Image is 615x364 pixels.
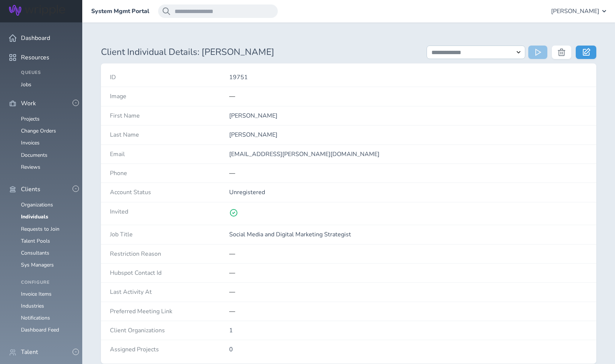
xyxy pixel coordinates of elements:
[110,131,229,138] h4: Last Name
[21,115,40,122] a: Projects
[21,280,73,285] h4: Configure
[229,189,587,196] p: Unregistered
[110,346,229,353] h4: Assigned Projects
[229,151,587,158] p: [EMAIL_ADDRESS][PERSON_NAME][DOMAIN_NAME]
[73,349,79,355] button: -
[21,139,40,146] a: Invoices
[229,270,587,276] p: —
[110,151,229,158] h4: Email
[110,112,229,119] h4: First Name
[229,308,587,315] div: —
[91,8,149,15] a: System Mgmt Portal
[110,74,229,81] h4: ID
[21,54,49,61] span: Resources
[552,46,571,59] button: Delete
[73,186,79,192] button: -
[21,261,54,268] a: Sys Managers
[21,201,53,208] a: Organizations
[21,35,50,41] span: Dashboard
[229,131,587,138] p: [PERSON_NAME]
[229,74,587,81] p: 19751
[21,152,47,159] a: Documents
[229,170,587,177] p: —
[110,93,229,100] h4: Image
[229,327,587,334] p: 1
[21,326,59,333] a: Dashboard Feed
[110,270,229,276] h4: Hubspot Contact Id
[229,231,587,238] p: Social Media and Digital Marketing Strategist
[21,237,50,245] a: Talent Pools
[21,186,40,193] span: Clients
[21,349,38,355] span: Talent
[101,47,418,57] h1: Client Individual Details: [PERSON_NAME]
[110,289,229,295] h4: Last Activity At
[21,314,50,321] a: Notifications
[110,208,229,215] h4: Invited
[21,127,56,134] a: Change Orders
[110,170,229,177] h4: Phone
[551,4,606,18] button: [PERSON_NAME]
[21,70,73,75] h4: Queues
[576,46,596,59] a: Edit
[229,112,587,119] p: [PERSON_NAME]
[9,5,65,16] img: Wripple
[21,100,36,107] span: Work
[21,225,59,233] a: Requests to Join
[21,213,48,220] a: Individuals
[110,189,229,196] h4: Account Status
[110,231,229,238] h4: Job Title
[229,92,235,100] span: —
[229,289,587,295] p: —
[110,308,229,315] h4: Preferred Meeting Link
[528,46,547,59] button: Run Action
[110,251,229,257] h4: Restriction Reason
[229,346,587,353] p: 0
[229,251,587,257] div: —
[73,100,79,106] button: -
[551,8,599,15] span: [PERSON_NAME]
[21,249,49,256] a: Consultants
[21,290,52,298] a: Invoice Items
[21,81,31,88] a: Jobs
[21,302,44,309] a: Industries
[21,164,40,171] a: Reviews
[110,327,229,334] h4: Client Organizations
